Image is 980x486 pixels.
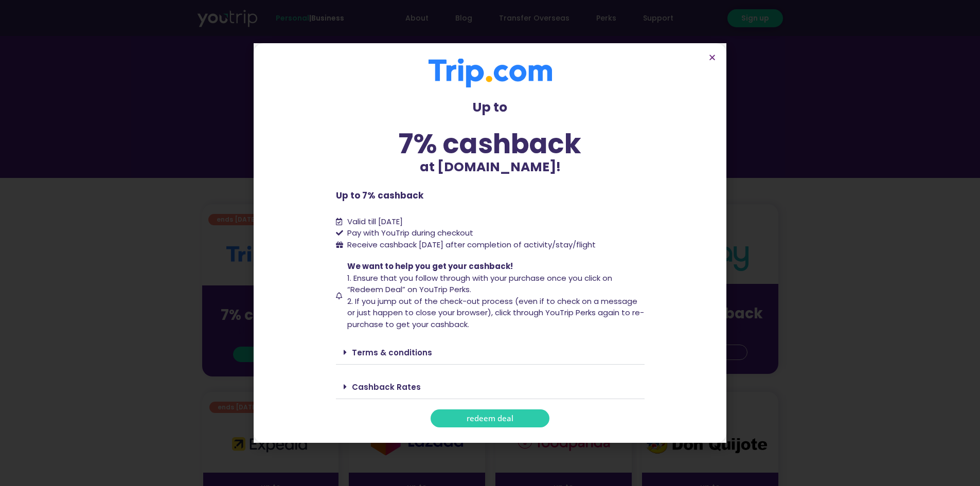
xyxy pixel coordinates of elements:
[336,98,645,117] p: Up to
[708,53,716,61] a: Close
[336,375,645,399] div: Cashback Rates
[347,216,403,227] span: Valid till [DATE]
[352,382,421,392] a: Cashback Rates
[336,157,645,177] p: at [DOMAIN_NAME]!
[345,227,473,239] span: Pay with YouTrip during checkout
[347,273,612,295] span: 1. Ensure that you follow through with your purchase once you click on “Redeem Deal” on YouTrip P...
[352,347,432,358] a: Terms & conditions
[336,130,645,157] div: 7% cashback
[467,415,513,422] span: redeem deal
[347,296,644,330] span: 2. If you jump out of the check-out process (even if to check on a message or just happen to clos...
[431,409,549,427] a: redeem deal
[336,189,423,202] b: Up to 7% cashback
[347,239,596,250] span: Receive cashback [DATE] after completion of activity/stay/flight
[347,261,513,272] span: We want to help you get your cashback!
[336,340,645,365] div: Terms & conditions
